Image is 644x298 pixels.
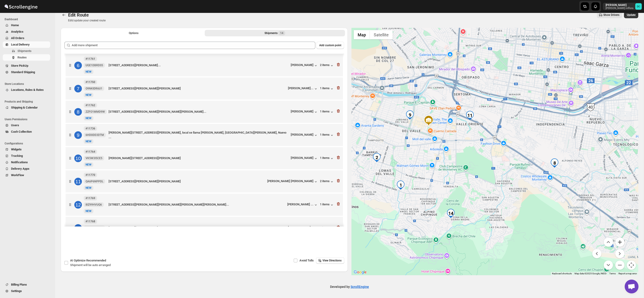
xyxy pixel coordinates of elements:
[353,269,368,275] img: Google
[316,257,344,264] button: View Directions
[11,123,19,127] span: Users
[322,259,342,262] span: View Directions
[11,283,27,286] span: Billing Plans
[68,19,106,22] p: Edit/update your created route
[291,133,318,138] div: [PERSON_NAME]
[288,226,313,229] div: [PERSON_NAME]...
[291,63,318,68] button: [PERSON_NAME]
[86,180,103,183] span: QA6P6NPPDL
[320,133,334,138] button: 1 items
[446,209,455,218] div: 14
[287,203,318,207] button: [PERSON_NAME] ...
[86,133,104,137] span: 6HD0DD3DTM
[74,108,82,116] div: 8
[320,226,334,230] div: 1 items
[396,181,405,190] div: 1
[17,56,27,59] span: Routes
[86,117,92,120] span: NEW
[66,101,343,123] div: 8#11762ZZFO1MMD9WNEW[STREET_ADDRESS][PERSON_NAME][PERSON_NAME][PERSON_NAME]...[PERSON_NAME]1 items
[129,31,138,35] span: Options
[320,203,334,207] button: 1 items
[86,127,95,130] b: #11736
[3,166,50,172] button: Delivery Apps
[3,48,50,54] button: Shipments
[86,226,103,230] span: KHYCPYV59O
[625,280,638,293] a: Open chat
[320,156,334,161] button: 1 items
[465,111,474,120] div: 11
[3,54,50,61] button: Routes
[109,109,289,114] div: [STREET_ADDRESS][PERSON_NAME][PERSON_NAME][PERSON_NAME]...
[66,170,343,192] div: 11#11770QA6P6NPPDLNEW[STREET_ADDRESS][PERSON_NAME][PERSON_NAME][PERSON_NAME] [PERSON_NAME]2 items
[70,259,106,262] span: AI Optimize
[66,54,343,76] div: 6#11761UGE1DBRDS5NEW[STREET_ADDRESS][PERSON_NAME]...[PERSON_NAME]2 items
[74,62,82,69] div: 6
[609,272,616,275] a: Terms (opens in new tab)
[3,129,50,135] button: Cash Collection
[320,110,334,114] button: 1 items
[5,117,52,121] span: Users Permissions
[624,12,638,18] button: Update
[86,140,92,143] span: NEW
[86,156,102,160] span: VK5W3I5CE5
[11,167,29,170] span: Delivery Apps
[627,261,636,270] button: Map camera controls
[320,63,334,68] div: 2 items
[86,87,102,90] span: O9NKIDR6U1
[592,249,601,258] button: Move left
[11,88,44,92] span: Locations, Rules & Rates
[109,226,286,230] div: [STREET_ADDRESS][PERSON_NAME]
[11,43,30,46] span: Local Delivery
[86,163,92,166] span: NEW
[86,197,95,200] b: #11769
[74,201,82,209] div: 12
[86,203,102,206] span: 8IZ99HVUQ6
[86,63,103,67] span: UGE1DBRDS5
[86,209,92,213] span: NEW
[11,70,35,74] span: Standard Shipping
[3,288,50,294] button: Settings
[606,3,633,7] p: [PERSON_NAME]
[267,179,318,184] button: [PERSON_NAME] [PERSON_NAME]
[370,30,393,39] button: Show satellite imagery
[66,77,343,100] div: 7#11750O9NKIDR6U1NEW[STREET_ADDRESS][PERSON_NAME][PERSON_NAME][PERSON_NAME]...1 items
[74,85,82,92] div: 7
[299,259,314,262] span: Avoid Tolls
[74,224,82,232] div: 13
[86,110,105,114] span: ZZFO1MMD9W
[3,281,50,288] button: Billing Plans
[5,100,52,103] span: Products and Shipping
[264,31,285,35] div: Shipments
[3,172,50,178] button: WorkFlow
[66,217,343,239] div: 13#11768KHYCPYV59ONEW[STREET_ADDRESS][PERSON_NAME][PERSON_NAME]...1 items
[627,13,635,17] span: Update
[86,173,95,177] b: #11770
[11,36,24,40] span: All Orders
[316,42,344,49] button: Add custom point
[552,272,572,275] button: Keyboard shortcuts
[11,148,22,151] span: Widgets
[66,147,343,169] div: 10#11764VK5W3I5CE5NEW[PERSON_NAME][STREET_ADDRESS][PERSON_NAME][PERSON_NAME]1 items
[74,178,82,185] div: 11
[280,31,283,35] span: 14
[109,130,289,140] div: [PERSON_NAME][STREET_ADDRESS][PERSON_NAME], local se llama [PERSON_NAME], [GEOGRAPHIC_DATA][PERSO...
[86,104,95,107] b: #11762
[109,179,265,184] div: [STREET_ADDRESS][PERSON_NAME][PERSON_NAME]
[603,13,619,17] span: Show Drivers
[604,261,613,270] button: Move down
[353,269,368,275] a: Open this area in Google Maps (opens a new window)
[3,29,50,35] button: Analytics
[597,12,622,18] button: Show Drivers
[11,30,23,33] span: Analytics
[11,106,38,109] span: Shipping & Calendar
[354,30,370,39] button: Show street map
[109,63,289,68] div: [STREET_ADDRESS][PERSON_NAME]...
[291,110,318,114] div: [PERSON_NAME]
[74,131,82,139] div: 9
[86,259,106,262] span: Recommended
[5,17,52,21] span: Dashboard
